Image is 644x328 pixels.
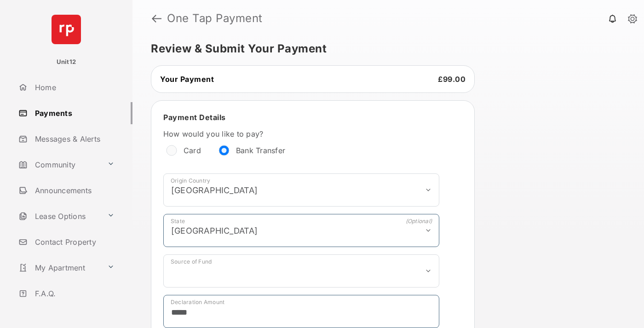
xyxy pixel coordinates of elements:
label: Card [184,146,201,155]
h5: Review & Submit Your Payment [151,43,618,54]
a: Messages & Alerts [15,128,132,150]
strong: One Tap Payment [167,13,263,24]
span: Your Payment [160,75,214,84]
a: Home [15,76,132,98]
img: svg+xml;base64,PHN2ZyB4bWxucz0iaHR0cDovL3d3dy53My5vcmcvMjAwMC9zdmciIHdpZHRoPSI2NCIgaGVpZ2h0PSI2NC... [52,15,81,44]
a: F.A.Q. [15,282,132,305]
a: Announcements [15,179,132,201]
a: Contact Property [15,231,132,253]
a: Payments [15,102,132,124]
label: Bank Transfer [236,146,285,155]
label: How would you like to pay? [163,129,439,138]
a: Community [15,154,103,176]
a: Lease Options [15,205,103,227]
a: My Apartment [15,257,103,279]
span: £99.00 [438,75,466,84]
span: Payment Details [163,113,226,122]
p: Unit12 [57,58,76,67]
